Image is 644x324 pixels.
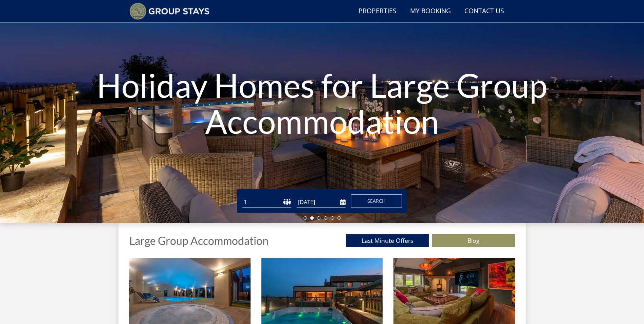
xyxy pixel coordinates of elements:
[129,235,269,247] h1: Large Group Accommodation
[462,4,507,19] a: Contact Us
[367,198,386,204] span: Search
[432,234,515,247] a: Blog
[407,4,454,19] a: My Booking
[297,197,346,208] input: Arrival Date
[346,234,429,247] a: Last Minute Offers
[129,3,210,20] img: Group Stays
[351,194,402,208] button: Search
[356,4,399,19] a: Properties
[97,54,548,152] h1: Holiday Homes for Large Group Accommodation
